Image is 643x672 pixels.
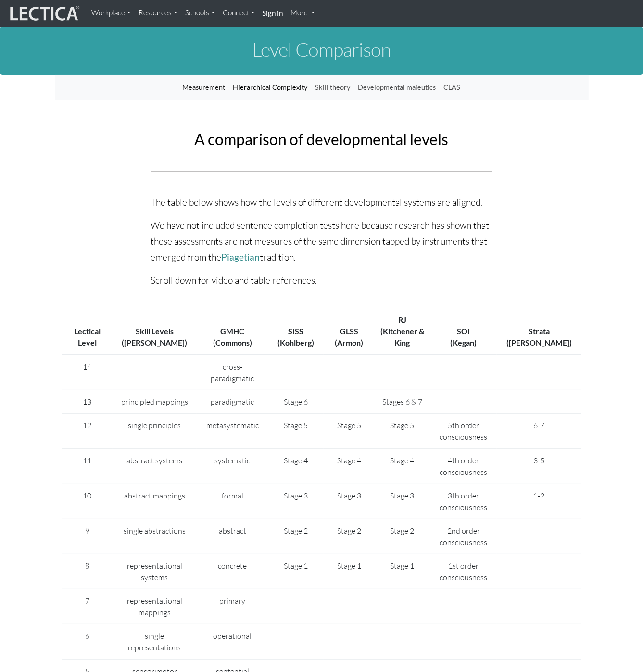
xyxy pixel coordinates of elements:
[259,4,287,23] a: Sign in
[8,4,80,23] img: lecticalive
[113,390,197,413] td: principled mappings
[268,308,324,355] th: SISS (Kohlberg)
[219,4,259,23] a: Connect
[62,589,113,624] td: 7
[324,448,374,484] td: Stage 4
[430,413,497,448] td: 5th order consciousness
[62,448,113,484] td: 11
[62,624,113,659] td: 6
[62,484,113,519] td: 10
[197,519,268,554] td: abstract
[151,131,492,148] h2: A comparison of developmental levels
[113,308,197,355] th: Skill Levels ([PERSON_NAME])
[197,484,268,519] td: formal
[430,484,497,519] td: 3th order consciousness
[113,589,197,624] td: representational mappings
[197,554,268,589] td: concrete
[497,308,581,355] th: Strata ([PERSON_NAME])
[197,355,268,390] td: cross-paradigmatic
[497,484,581,519] td: 1-2
[197,308,268,355] th: GMHC (Commons)
[151,273,492,288] p: Scroll down for video and table references.
[62,355,113,390] td: 14
[374,519,430,554] td: Stage 2
[268,413,324,448] td: Stage 5
[430,308,497,355] th: SOI (Kegan)
[113,413,197,448] td: single principles
[268,519,324,554] td: Stage 2
[324,484,374,519] td: Stage 3
[263,9,283,17] strong: Sign in
[374,390,430,413] td: Stages 6 & 7
[324,554,374,589] td: Stage 1
[430,554,497,589] td: 1st order consciousness
[62,308,113,355] th: Lectical Level
[197,624,268,659] td: operational
[113,624,197,659] td: single representations
[113,448,197,484] td: abstract systems
[181,4,219,23] a: Schools
[430,448,497,484] td: 4th order consciousness
[430,519,497,554] td: 2nd order consciousness
[197,448,268,484] td: systematic
[324,519,374,554] td: Stage 2
[374,484,430,519] td: Stage 3
[324,308,374,355] th: GLSS (Armon)
[179,78,229,97] a: Measurement
[197,390,268,413] td: paradigmatic
[151,195,492,211] p: The table below shows how the levels of different developmental systems are aligned.
[62,554,113,589] td: 8
[62,390,113,413] td: 13
[113,484,197,519] td: abstract mappings
[197,413,268,448] td: metasystematic
[268,554,324,589] td: Stage 1
[312,78,354,97] a: Skill theory
[324,413,374,448] td: Stage 5
[497,448,581,484] td: 3-5
[268,484,324,519] td: Stage 3
[62,413,113,448] td: 12
[354,78,440,97] a: Developmental maieutics
[88,4,135,23] a: Workplace
[135,4,181,23] a: Resources
[374,554,430,589] td: Stage 1
[113,519,197,554] td: single abstractions
[151,218,492,265] p: We have not included sentence completion tests here because research has shown that these assessm...
[229,78,312,97] a: Hierarchical Complexity
[113,554,197,589] td: representational systems
[268,390,324,413] td: Stage 6
[374,308,430,355] th: RJ (Kitchener & King
[62,519,113,554] td: 9
[55,39,589,60] h1: Level Comparison
[374,413,430,448] td: Stage 5
[197,589,268,624] td: primary
[497,413,581,448] td: 6-7
[222,251,260,262] a: Piagetian
[287,4,319,23] a: More
[268,448,324,484] td: Stage 4
[374,448,430,484] td: Stage 4
[440,78,465,97] a: CLAS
